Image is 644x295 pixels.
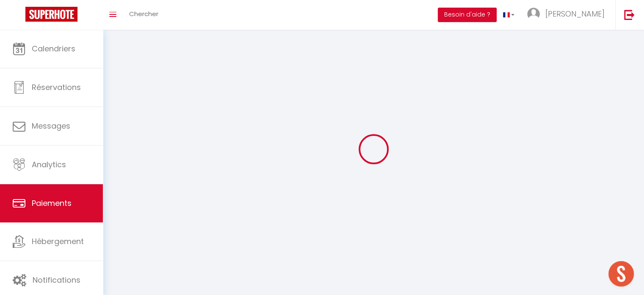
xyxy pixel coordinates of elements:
[129,9,158,18] span: Chercher
[32,236,84,247] span: Hébergement
[438,8,497,22] button: Besoin d'aide ?
[32,43,75,54] span: Calendriers
[32,159,66,170] span: Analytics
[25,7,77,22] img: Super Booking
[32,198,72,208] span: Paiements
[32,121,70,131] span: Messages
[608,261,634,287] div: Ouvrir le chat
[33,275,80,285] span: Notifications
[527,8,540,20] img: ...
[624,9,635,20] img: logout
[32,82,81,93] span: Réservations
[545,8,605,19] span: [PERSON_NAME]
